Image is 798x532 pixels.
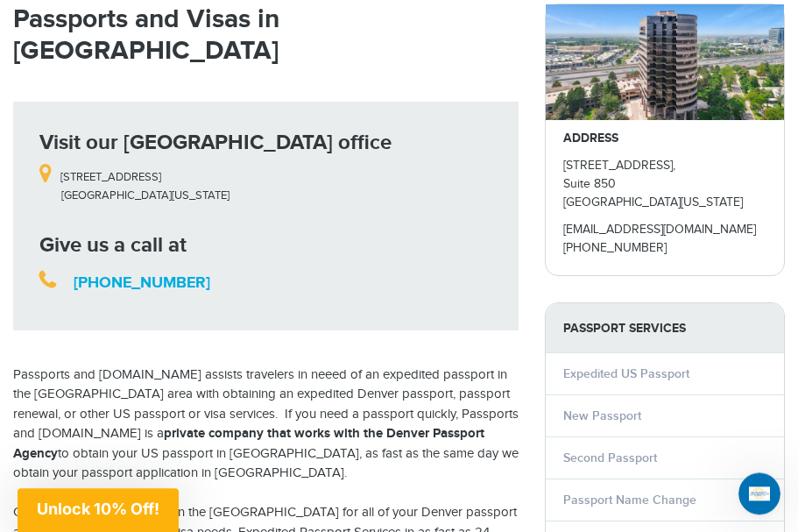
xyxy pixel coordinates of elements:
iframe: Intercom live chat [738,472,780,514]
a: Second Passport [563,450,657,465]
p: [STREET_ADDRESS], Suite 850 [GEOGRAPHIC_DATA][US_STATE] [563,157,766,212]
strong: private company that works with the Denver Passport Agency [13,425,484,462]
strong: Give us a call at [39,232,187,258]
a: [EMAIL_ADDRESS][DOMAIN_NAME] [563,223,756,237]
strong: ADDRESS [563,131,618,145]
h1: Passports and Visas in [GEOGRAPHIC_DATA] [13,4,519,67]
a: [PHONE_NUMBER] [74,273,210,293]
img: passportsandvisas_denver_5251_dtc_parkway_-_28de80_-_029b8f063c7946511503b0bb3931d518761db640.jpg [546,4,784,120]
strong: Visit our [GEOGRAPHIC_DATA] office [39,130,392,155]
strong: PASSPORT SERVICES [546,303,784,353]
a: Passport Name Change [563,493,696,507]
a: New Passport [563,408,641,423]
a: Expedited US Passport [563,366,689,381]
a: [PHONE_NUMBER] [563,241,667,255]
p: Passports and [DOMAIN_NAME] assists travelers in neeed of an expedited passport in the [GEOGRAPHI... [13,365,519,484]
span: Unlock 10% Off! [37,500,159,518]
div: Unlock 10% Off! [18,488,179,532]
p: [STREET_ADDRESS] [GEOGRAPHIC_DATA][US_STATE] [39,158,505,204]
